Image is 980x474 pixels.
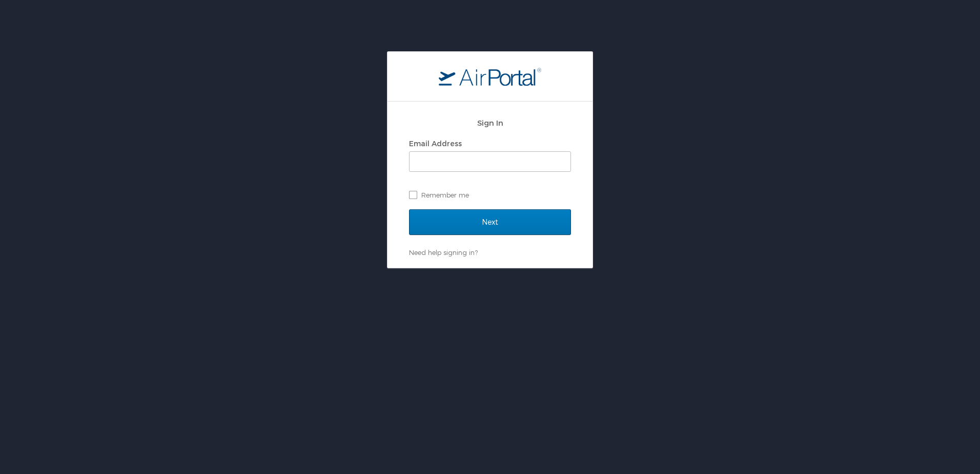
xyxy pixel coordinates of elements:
a: Need help signing in? [409,248,478,256]
img: logo [439,67,541,86]
label: Remember me [409,187,571,203]
h2: Sign In [409,117,571,129]
label: Email Address [409,139,462,148]
input: Next [409,209,571,235]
